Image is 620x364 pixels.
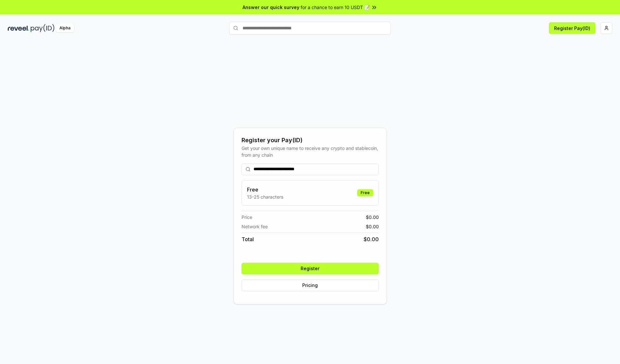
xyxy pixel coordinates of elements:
[31,24,55,32] img: pay_id
[242,263,379,274] button: Register
[242,280,379,291] button: Pricing
[242,145,379,158] div: Get your own unique name to receive any crypto and stablecoin, from any chain
[247,193,283,200] p: 13-25 characters
[242,235,254,243] span: Total
[56,24,74,32] div: Alpha
[549,22,595,34] button: Register Pay(ID)
[243,4,299,11] span: Answer our quick survey
[242,214,252,221] span: Price
[8,24,29,32] img: reveel_dark
[247,186,283,193] h3: Free
[301,4,370,11] span: for a chance to earn 10 USDT 📝
[357,189,373,196] div: Free
[242,223,268,230] span: Network fee
[364,235,379,243] span: $ 0.00
[366,223,379,230] span: $ 0.00
[366,214,379,221] span: $ 0.00
[242,136,379,145] div: Register your Pay(ID)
